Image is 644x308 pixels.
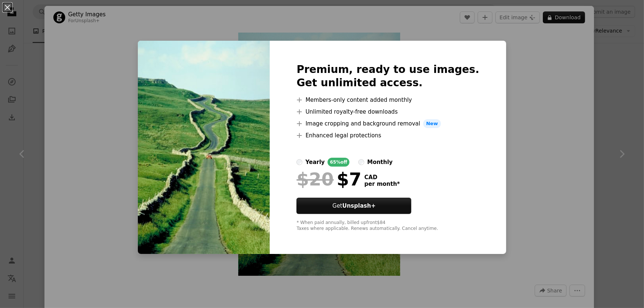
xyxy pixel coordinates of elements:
[296,220,479,232] div: * When paid annually, billed upfront $84 Taxes where applicable. Renews automatically. Cancel any...
[423,119,441,128] span: New
[342,202,376,209] strong: Unsplash+
[328,158,349,167] div: 65% off
[296,159,302,165] input: yearly65%off
[296,107,479,116] li: Unlimited royalty-free downloads
[138,41,270,254] img: premium_photo-1664303857523-e983b9a4059b
[296,63,479,90] h2: Premium, ready to use images. Get unlimited access.
[358,159,364,165] input: monthly
[364,174,400,181] span: CAD
[364,181,400,187] span: per month *
[296,170,361,189] div: $7
[296,198,411,214] button: GetUnsplash+
[296,119,479,128] li: Image cropping and background removal
[296,170,333,189] span: $20
[296,131,479,140] li: Enhanced legal protections
[305,158,325,167] div: yearly
[296,96,479,104] li: Members-only content added monthly
[367,158,393,167] div: monthly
